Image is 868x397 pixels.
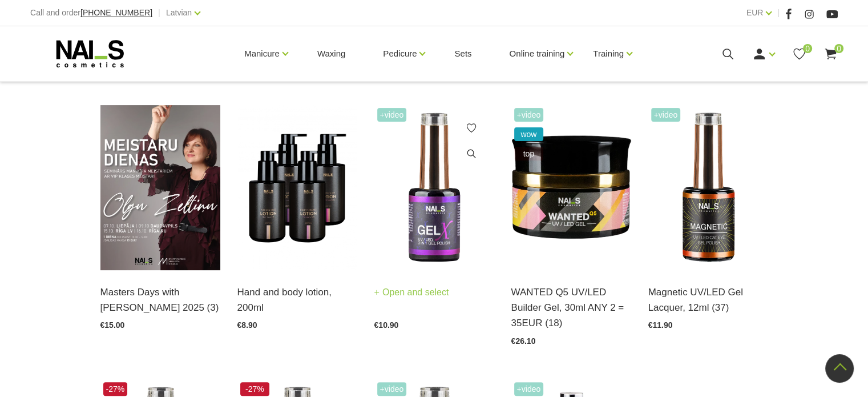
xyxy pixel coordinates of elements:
[382,287,449,297] font: Open and select
[746,6,764,19] a: EUR
[380,110,404,119] font: +Video
[100,320,125,330] font: €15.00
[593,31,624,77] a: Training
[317,49,345,58] font: Waxing
[746,8,764,17] font: EUR
[648,320,673,330] font: €11.90
[517,384,541,394] font: +Video
[454,49,471,58] font: Sets
[383,49,417,58] font: Pedicure
[374,320,399,330] font: €10.90
[237,105,357,270] img: NOURISHING HAND AND BODY LOTION BALI COCONUT nourishing hand and body lotion is designed for dail...
[510,31,565,77] a: Online training
[648,284,768,315] a: Magnetic UV/LED Gel Lacquer, 12ml (37)
[383,31,417,77] a: Pedicure
[166,8,192,17] font: Latvian
[237,287,332,313] font: Hand and body lotion, 200ml
[792,47,806,61] a: 0
[245,384,264,394] font: -27%
[237,320,257,330] font: €8.90
[648,287,743,313] font: Magnetic UV/LED Gel Lacquer, 12ml (37)
[80,9,152,17] a: [PHONE_NUMBER]
[823,47,838,61] a: 0
[593,49,624,58] font: Training
[805,44,810,53] font: 0
[648,105,768,270] img: Long-lasting gel polish, consisting of metal microparticles, which can be transformed into variou...
[520,130,536,139] font: wow
[511,336,536,346] font: €26.10
[777,7,780,17] font: |
[100,105,220,270] img: ✨ Master Days with Olga Zeltiņa 2025 ✨AUTUMN / Seminar for manicure mastersLiepāja – 7 Oct., hote...
[517,110,541,119] font: +Video
[106,384,125,394] font: -27%
[837,44,841,53] font: 0
[158,7,160,17] font: |
[380,384,404,394] font: +Video
[374,105,494,270] img: Three in one - base, tone, top (for brittle nails it is advisable to additionally use a base). Lo...
[100,287,219,313] font: Masters Days with [PERSON_NAME] 2025 (3)
[511,284,631,331] a: WANTED Q5 UV/LED Builder Gel, 30ml ANY 2 = 35EUR (18)
[511,105,631,270] img: Gel WANTED NAILS cosmetics team of technicians has created a gel that has long been in the search...
[100,284,220,315] a: Masters Days with [PERSON_NAME] 2025 (3)
[244,31,280,77] a: Manicure
[654,110,678,119] font: +Video
[308,26,354,81] a: Waxing
[374,284,449,300] a: Open and select
[511,287,624,328] font: WANTED Q5 UV/LED Builder Gel, 30ml ANY 2 = 35EUR (18)
[523,149,534,158] font: top
[30,8,80,17] font: Call and order
[166,6,192,19] a: Latvian
[445,26,481,81] a: Sets
[510,49,565,58] font: Online training
[244,49,280,58] font: Manicure
[237,284,357,315] a: Hand and body lotion, 200ml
